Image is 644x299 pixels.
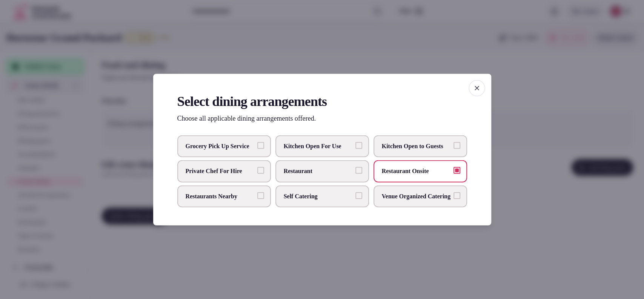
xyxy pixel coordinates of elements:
[382,167,451,175] span: Restaurant Onsite
[382,192,451,200] span: Venue Organized Catering
[453,192,460,199] button: Venue Organized Catering
[355,167,362,174] button: Restaurant
[355,142,362,149] button: Kitchen Open For Use
[186,142,255,150] span: Grocery Pick Up Service
[453,142,460,149] button: Kitchen Open to Guests
[186,192,255,200] span: Restaurants Nearby
[284,192,353,200] span: Self Catering
[453,167,460,174] button: Restaurant Onsite
[186,167,255,175] span: Private Chef For Hire
[177,92,467,110] h2: Select dining arrangements
[284,167,353,175] span: Restaurant
[382,142,451,150] span: Kitchen Open to Guests
[257,167,264,174] button: Private Chef For Hire
[284,142,353,150] span: Kitchen Open For Use
[257,192,264,199] button: Restaurants Nearby
[257,142,264,149] button: Grocery Pick Up Service
[177,114,467,123] p: Choose all applicable dining arrangements offered.
[355,192,362,199] button: Self Catering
